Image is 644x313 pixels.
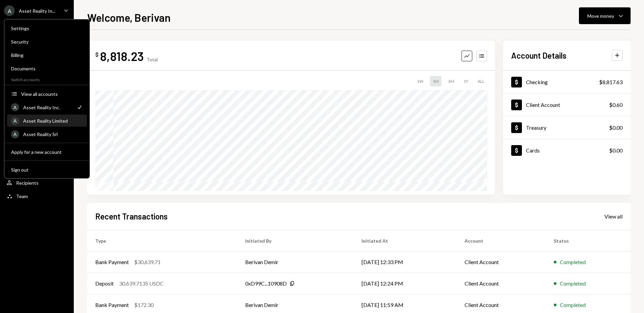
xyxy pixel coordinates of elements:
[11,149,83,155] div: Apply for a new account
[21,91,83,97] div: View all accounts
[609,101,623,109] div: $0.60
[100,49,144,64] div: 8,818.23
[526,102,560,108] div: Client Account
[147,57,158,62] div: Total
[604,213,623,220] div: View all
[7,88,87,100] button: View all accounts
[457,273,546,294] td: Client Account
[560,301,586,309] div: Completed
[7,36,87,48] a: Security
[457,230,546,251] th: Account
[7,62,87,74] a: Documents
[7,22,87,34] a: Settings
[11,167,83,173] div: Sign out
[7,49,87,61] a: Billing
[16,180,39,186] div: Recipients
[526,124,546,131] div: Treasury
[7,146,87,158] button: Apply for a new account
[560,279,586,288] div: Completed
[95,51,99,58] div: $
[609,124,623,132] div: $0.00
[430,76,441,86] div: 1M
[119,279,164,288] div: 30,639.7135 USDC
[7,164,87,176] button: Sign out
[23,118,83,124] div: Asset Reality Limited
[599,78,623,86] div: $8,817.63
[95,211,168,222] h2: Recent Transactions
[526,79,548,85] div: Checking
[134,301,154,309] div: $172.30
[11,103,19,111] div: A
[526,147,540,153] div: Cards
[461,76,471,86] div: 1Y
[19,8,55,14] div: Asset Reality In...
[11,39,83,45] div: Security
[7,128,87,140] a: AAsset Reality Srl
[87,11,171,24] h1: Welcome, Berivan
[11,117,19,125] div: A
[604,212,623,220] a: View all
[237,230,354,251] th: Initiated By
[4,76,90,82] div: Switch accounts
[445,76,457,86] div: 3M
[503,139,631,162] a: Cards$0.00
[546,230,631,251] th: Status
[511,50,567,61] h2: Account Details
[11,130,19,138] div: A
[579,7,631,24] button: Move money
[4,177,70,189] a: Recipients
[4,5,15,16] div: A
[457,251,546,273] td: Client Account
[11,52,83,58] div: Billing
[503,116,631,139] a: Treasury$0.00
[11,25,83,31] div: Settings
[11,66,83,71] div: Documents
[95,279,114,288] div: Deposit
[7,115,87,127] a: AAsset Reality Limited
[475,76,487,86] div: ALL
[587,12,614,19] div: Move money
[16,193,28,199] div: Team
[503,93,631,116] a: Client Account$0.60
[354,273,457,294] td: [DATE] 12:24 PM
[95,258,129,266] div: Bank Payment
[23,105,72,110] div: Asset Reality Inc.
[23,131,83,137] div: Asset Reality Srl
[354,251,457,273] td: [DATE] 12:33 PM
[414,76,426,86] div: 1W
[237,251,354,273] td: Berivan Demir
[4,190,70,202] a: Team
[95,301,129,309] div: Bank Payment
[134,258,161,266] div: $30,639.71
[560,258,586,266] div: Completed
[245,279,287,288] div: 0xD99C...10908D
[354,230,457,251] th: Initiated At
[87,230,237,251] th: Type
[503,71,631,93] a: Checking$8,817.63
[609,146,623,154] div: $0.00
